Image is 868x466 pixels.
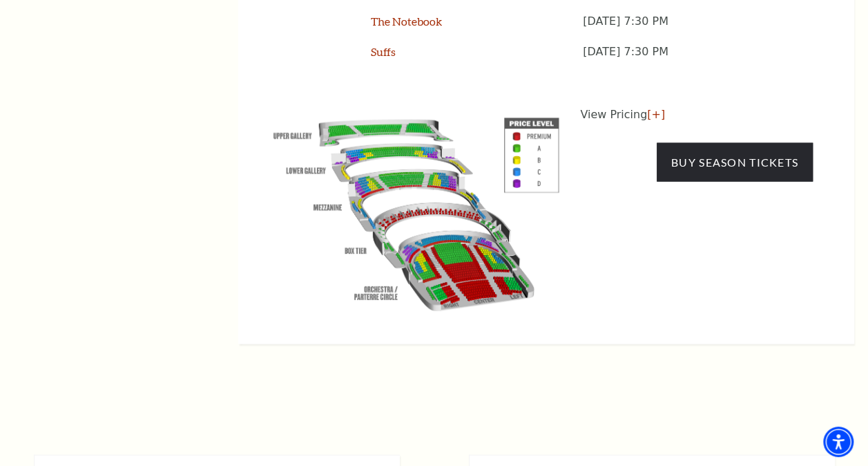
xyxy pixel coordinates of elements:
img: View Pricing [259,106,574,317]
a: [+] [647,108,665,121]
p: View Pricing [580,106,813,123]
a: Buy Season Tickets [657,143,813,182]
a: The Notebook [371,15,442,28]
a: Suffs [371,45,396,58]
div: Accessibility Menu [823,427,853,457]
p: [DATE] 7:30 PM [583,14,813,44]
p: [DATE] 7:30 PM [583,44,813,74]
